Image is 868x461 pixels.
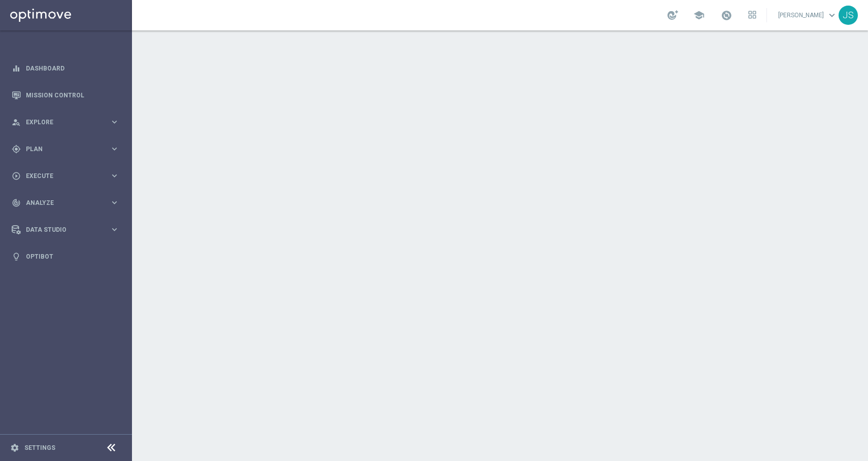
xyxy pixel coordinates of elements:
i: gps_fixed [12,145,21,154]
span: Plan [26,146,110,152]
button: play_circle_outline Execute keyboard_arrow_right [11,172,120,180]
a: Mission Control [26,82,119,109]
i: equalizer [12,64,21,73]
span: Explore [26,119,110,125]
button: person_search Explore keyboard_arrow_right [11,118,120,126]
div: Mission Control [12,82,119,109]
i: keyboard_arrow_right [110,198,119,207]
i: keyboard_arrow_right [110,171,119,181]
i: keyboard_arrow_right [110,144,119,154]
button: lightbulb Optibot [11,253,120,261]
button: Mission Control [11,91,120,99]
span: Execute [26,173,110,179]
button: equalizer Dashboard [11,64,120,73]
div: Explore [12,118,110,127]
i: settings [10,443,19,452]
div: Analyze [12,198,110,207]
i: keyboard_arrow_right [110,117,119,127]
div: Plan [12,145,110,154]
button: gps_fixed Plan keyboard_arrow_right [11,145,120,153]
div: Data Studio [12,225,110,234]
i: track_changes [12,198,21,207]
div: Execute [12,171,110,181]
span: school [693,10,705,21]
a: Optibot [26,243,119,270]
a: Settings [24,445,55,451]
span: keyboard_arrow_down [826,10,838,21]
span: Analyze [26,200,110,206]
button: track_changes Analyze keyboard_arrow_right [11,199,120,207]
a: [PERSON_NAME]keyboard_arrow_down [777,8,839,23]
i: lightbulb [12,252,21,261]
i: play_circle_outline [12,171,21,181]
span: Data Studio [26,227,110,233]
i: keyboard_arrow_right [110,225,119,234]
button: Data Studio keyboard_arrow_right [11,226,120,234]
a: Dashboard [26,55,119,82]
div: Dashboard [12,55,119,82]
i: person_search [12,118,21,127]
div: JS [839,6,858,25]
div: Optibot [12,243,119,270]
